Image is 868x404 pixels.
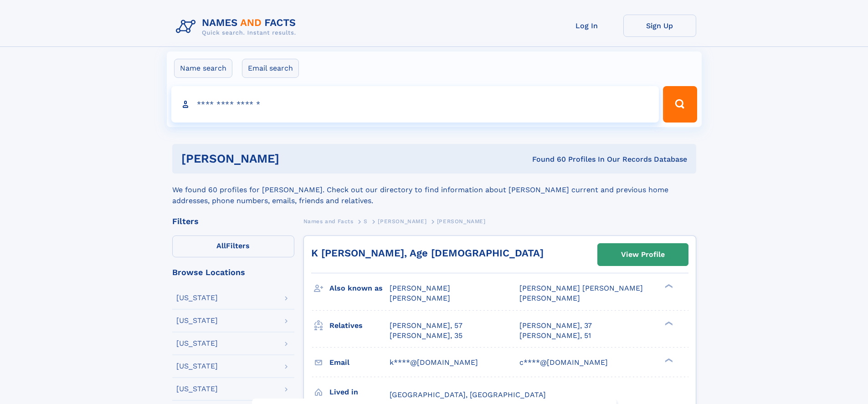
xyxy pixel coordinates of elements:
div: [US_STATE] [176,363,218,370]
button: Search Button [663,86,697,123]
a: [PERSON_NAME], 35 [390,331,462,341]
a: [PERSON_NAME], 37 [519,321,592,331]
input: search input [171,86,659,123]
span: [PERSON_NAME] [437,218,486,225]
a: [PERSON_NAME] [378,215,426,227]
div: ❯ [663,357,673,363]
div: Browse Locations [172,268,294,276]
div: ❯ [663,283,673,289]
span: S [364,218,368,225]
span: [PERSON_NAME] [PERSON_NAME] [519,284,643,292]
h1: [PERSON_NAME] [181,153,406,164]
div: Found 60 Profiles In Our Records Database [406,154,687,164]
span: [PERSON_NAME] [390,284,450,292]
span: [PERSON_NAME] [390,294,450,302]
a: Sign Up [623,15,696,37]
h3: Email [329,355,390,370]
a: View Profile [598,244,688,266]
a: S [364,215,368,227]
label: Email search [242,59,299,78]
a: [PERSON_NAME], 57 [390,321,462,331]
h3: Relatives [329,318,390,333]
div: [US_STATE] [176,317,218,324]
h3: Also known as [329,281,390,296]
label: Name search [174,59,232,78]
div: [US_STATE] [176,294,218,302]
a: Names and Facts [303,215,354,227]
a: K [PERSON_NAME], Age [DEMOGRAPHIC_DATA] [311,247,544,259]
h3: Lived in [329,384,390,400]
a: [PERSON_NAME], 51 [519,331,591,341]
div: [US_STATE] [176,385,218,393]
label: Filters [172,235,294,257]
div: We found 60 profiles for [PERSON_NAME]. Check out our directory to find information about [PERSON... [172,174,696,206]
span: [PERSON_NAME] [378,218,426,225]
span: All [216,241,226,250]
span: [PERSON_NAME] [519,294,580,302]
div: View Profile [621,244,665,265]
img: Logo Names and Facts [172,15,303,39]
div: [US_STATE] [176,340,218,347]
a: Log In [550,15,623,37]
span: [GEOGRAPHIC_DATA], [GEOGRAPHIC_DATA] [390,390,546,399]
div: ❯ [663,320,673,326]
div: Filters [172,217,294,225]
